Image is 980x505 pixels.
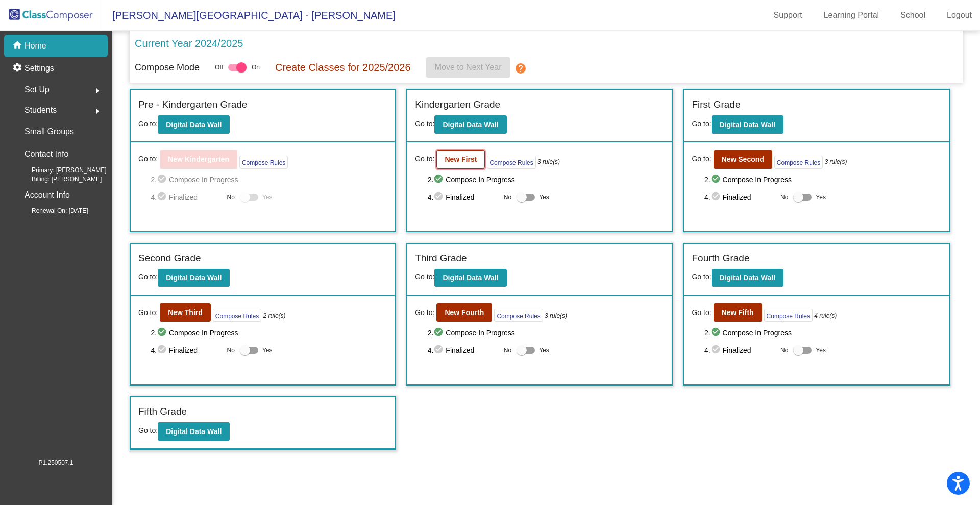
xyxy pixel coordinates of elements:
b: Digital Data Wall [166,274,222,282]
span: 2. Compose In Progress [428,174,665,186]
span: 4. Finalized [151,344,222,356]
span: 2. Compose In Progress [151,174,387,186]
span: Renewal On: [DATE] [15,206,88,215]
p: Contact Info [24,147,68,161]
span: Yes [816,344,826,356]
span: No [504,346,511,355]
i: 4 rule(s) [814,311,837,320]
span: Yes [816,191,826,203]
i: 3 rule(s) [825,157,847,166]
span: 2. Compose In Progress [151,327,387,339]
i: 2 rule(s) [263,311,286,320]
span: No [780,193,788,202]
b: Digital Data Wall [720,274,775,282]
b: New Fourth [445,308,484,317]
span: Go to: [138,307,158,318]
span: 4. Finalized [704,344,775,356]
span: No [504,193,511,202]
mat-icon: check_circle [433,191,446,203]
a: Support [766,7,811,23]
span: Yes [262,344,273,356]
span: Yes [539,344,549,356]
p: Compose Mode [135,61,200,75]
label: Fourth Grade [692,251,749,266]
button: New Kindergarten [160,150,237,169]
i: 3 rule(s) [537,157,560,166]
b: Digital Data Wall [166,121,222,129]
a: Logout [939,7,980,23]
b: Digital Data Wall [166,427,222,436]
span: Primary: [PERSON_NAME] [15,165,107,175]
span: Yes [262,191,273,203]
span: 2. Compose In Progress [704,174,941,186]
mat-icon: check_circle [433,174,446,186]
span: Students [24,103,57,117]
i: 3 rule(s) [545,311,567,320]
button: Compose Rules [764,309,813,322]
label: Third Grade [415,251,467,266]
mat-icon: check_circle [710,174,723,186]
p: Home [24,40,46,52]
button: New Fourth [436,303,492,322]
button: New Fifth [714,303,762,322]
span: No [780,346,788,355]
span: Go to: [415,307,434,318]
span: Go to: [692,307,711,318]
mat-icon: settings [12,62,24,75]
mat-icon: arrow_right [91,85,104,97]
span: Go to: [138,426,158,435]
b: Digital Data Wall [443,274,498,282]
span: Yes [539,191,549,203]
button: Compose Rules [213,309,261,322]
label: Kindergarten Grade [415,98,500,112]
label: Pre - Kindergarten Grade [138,98,247,112]
button: Compose Rules [774,156,823,169]
button: New Third [160,303,211,322]
button: Digital Data Wall [158,115,230,134]
mat-icon: check_circle [710,327,723,339]
span: Move to Next Year [435,63,502,71]
p: Settings [24,62,54,75]
a: Learning Portal [816,7,888,23]
button: New Second [714,150,772,169]
b: New First [445,155,477,163]
mat-icon: check_circle [157,174,169,186]
span: Go to: [692,273,711,281]
b: Digital Data Wall [443,121,498,129]
button: Digital Data Wall [712,269,783,287]
button: Digital Data Wall [434,115,506,134]
mat-icon: check_circle [433,344,446,356]
span: 4. Finalized [428,344,499,356]
span: 4. Finalized [704,191,775,203]
span: No [227,193,235,202]
mat-icon: check_circle [157,327,169,339]
mat-icon: check_circle [157,344,169,356]
span: Go to: [138,273,158,281]
b: Digital Data Wall [720,121,775,129]
p: Create Classes for 2025/2026 [275,60,411,75]
button: Digital Data Wall [434,269,506,287]
button: New First [436,150,485,169]
span: Go to: [692,154,711,164]
button: Digital Data Wall [158,422,230,441]
span: Go to: [692,119,711,128]
p: Small Groups [24,125,74,139]
mat-icon: help [514,62,527,75]
span: Go to: [415,119,434,128]
b: New Second [722,155,764,163]
span: Go to: [138,154,158,164]
span: [PERSON_NAME][GEOGRAPHIC_DATA] - [PERSON_NAME] [102,7,396,23]
label: Second Grade [138,251,201,266]
mat-icon: check_circle [433,327,446,339]
p: Account Info [24,188,70,202]
span: Billing: [PERSON_NAME] [15,175,102,184]
span: Set Up [24,83,50,97]
mat-icon: arrow_right [91,105,104,117]
span: 2. Compose In Progress [704,327,941,339]
span: Go to: [415,273,434,281]
mat-icon: check_circle [157,191,169,203]
mat-icon: check_circle [710,191,723,203]
span: Off [215,63,223,72]
span: On [252,63,260,72]
b: New Fifth [722,308,754,317]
